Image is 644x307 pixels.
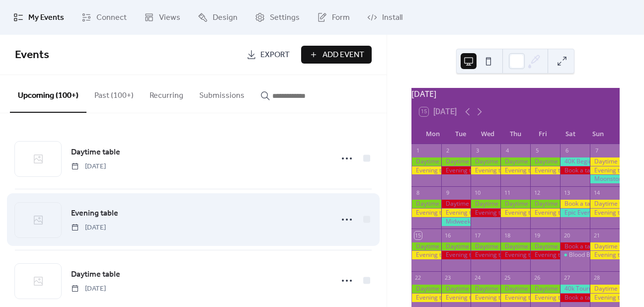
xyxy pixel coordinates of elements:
[560,157,590,166] div: 40K Beginners Tournament
[590,294,620,302] div: Evening table
[560,200,590,208] div: Book a table
[560,166,590,175] div: Book a table
[441,251,471,259] div: Evening table
[86,75,142,112] button: Past (100+)
[441,285,471,293] div: Daytime table
[441,209,471,217] div: Evening table
[411,242,441,251] div: Daytime table
[447,124,474,144] div: Tue
[411,88,620,100] div: [DATE]
[213,12,238,24] span: Design
[502,124,529,144] div: Thu
[590,209,620,217] div: Evening table
[471,157,500,166] div: Daytime table
[560,242,590,251] div: Book a table
[500,209,530,217] div: Evening table
[411,285,441,293] div: Daytime table
[590,175,620,183] div: Moonstone Tournament
[530,242,560,251] div: Daytime table
[593,189,600,197] div: 14
[557,124,584,144] div: Sat
[96,12,127,24] span: Connect
[471,209,500,217] div: Evening table
[474,274,481,282] div: 24
[382,12,402,24] span: Install
[270,12,300,24] span: Settings
[500,166,530,175] div: Evening table
[441,218,471,226] div: Midweek Masters
[503,147,511,154] div: 4
[584,124,612,144] div: Sun
[590,285,620,293] div: Daytime table
[530,166,560,175] div: Evening table
[500,294,530,302] div: Evening table
[563,147,570,154] div: 6
[500,200,530,208] div: Daytime table
[71,269,120,281] span: Daytime table
[471,200,500,208] div: Daytime table
[71,161,106,172] span: [DATE]
[71,146,120,159] a: Daytime table
[503,274,511,282] div: 25
[411,294,441,302] div: Evening table
[533,147,541,154] div: 5
[533,231,541,239] div: 19
[441,200,471,208] div: Daytime table
[500,242,530,251] div: Daytime table
[6,4,72,31] a: My Events
[530,251,560,259] div: Evening table
[15,44,49,66] span: Events
[593,274,600,282] div: 28
[530,157,560,166] div: Daytime table
[190,4,245,31] a: Design
[474,189,481,197] div: 10
[560,251,590,259] div: Blood Bowl Tournament
[474,124,501,144] div: Wed
[411,166,441,175] div: Evening table
[503,189,511,197] div: 11
[411,209,441,217] div: Evening table
[500,251,530,259] div: Evening table
[74,4,134,31] a: Connect
[474,147,481,154] div: 3
[441,294,471,302] div: Evening table
[593,147,600,154] div: 7
[569,251,636,259] div: Blood Bowl Tournament
[471,242,500,251] div: Daytime table
[414,189,422,197] div: 8
[142,75,191,112] button: Recurring
[471,285,500,293] div: Daytime table
[411,157,441,166] div: Daytime table
[560,294,590,302] div: Book a table
[590,166,620,175] div: Evening table
[419,124,447,144] div: Mon
[360,4,410,31] a: Install
[444,189,452,197] div: 9
[530,285,560,293] div: Daytime table
[322,49,364,61] span: Add Event
[471,251,500,259] div: Evening table
[414,231,422,239] div: 15
[28,12,64,24] span: My Events
[414,147,422,154] div: 1
[260,49,290,61] span: Export
[530,209,560,217] div: Evening table
[563,231,570,239] div: 20
[503,231,511,239] div: 18
[590,200,620,208] div: Daytime table
[159,12,180,24] span: Views
[471,166,500,175] div: Evening table
[414,274,422,282] div: 22
[471,294,500,302] div: Evening table
[137,4,188,31] a: Views
[411,251,441,259] div: Evening table
[530,200,560,208] div: Daytime table
[247,4,307,31] a: Settings
[191,75,252,112] button: Submissions
[593,231,600,239] div: 21
[71,147,120,158] span: Daytime table
[590,242,620,251] div: Daytime table
[310,4,357,31] a: Form
[71,268,120,281] a: Daytime table
[529,124,557,144] div: Fri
